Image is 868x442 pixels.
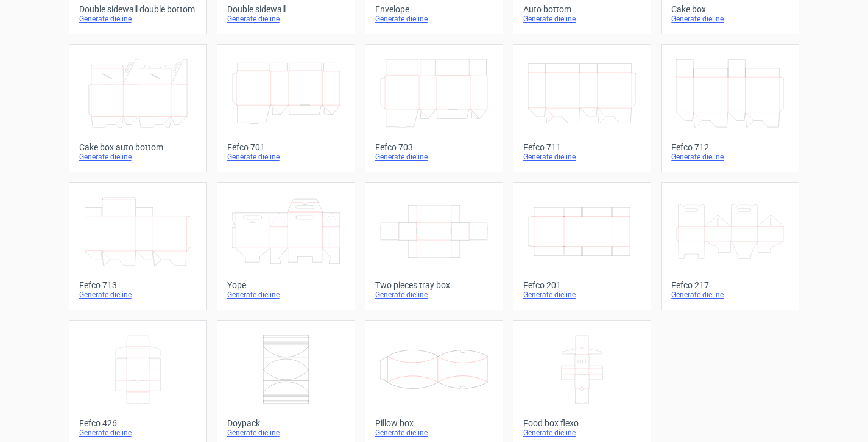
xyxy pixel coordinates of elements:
[523,152,641,162] div: Generate dieline
[79,280,197,290] div: Fefco 713
[523,428,641,438] div: Generate dieline
[217,44,355,172] a: Fefco 701Generate dieline
[661,182,799,310] a: Fefco 217Generate dieline
[375,14,493,24] div: Generate dieline
[513,44,651,172] a: Fefco 711Generate dieline
[227,418,345,428] div: Doypack
[227,428,345,438] div: Generate dieline
[227,142,345,152] div: Fefco 701
[523,142,641,152] div: Fefco 711
[227,280,345,290] div: Yope
[365,44,503,172] a: Fefco 703Generate dieline
[523,418,641,428] div: Food box flexo
[671,14,789,24] div: Generate dieline
[227,152,345,162] div: Generate dieline
[513,182,651,310] a: Fefco 201Generate dieline
[523,4,641,14] div: Auto bottom
[227,4,345,14] div: Double sidewall
[79,290,197,300] div: Generate dieline
[671,152,789,162] div: Generate dieline
[671,290,789,300] div: Generate dieline
[375,142,493,152] div: Fefco 703
[79,418,197,428] div: Fefco 426
[661,44,799,172] a: Fefco 712Generate dieline
[79,428,197,438] div: Generate dieline
[79,4,197,14] div: Double sidewall double bottom
[69,44,207,172] a: Cake box auto bottomGenerate dieline
[671,142,789,152] div: Fefco 712
[671,280,789,290] div: Fefco 217
[365,182,503,310] a: Two pieces tray boxGenerate dieline
[227,290,345,300] div: Generate dieline
[375,152,493,162] div: Generate dieline
[79,142,197,152] div: Cake box auto bottom
[375,280,493,290] div: Two pieces tray box
[217,182,355,310] a: YopeGenerate dieline
[523,14,641,24] div: Generate dieline
[79,14,197,24] div: Generate dieline
[375,290,493,300] div: Generate dieline
[523,290,641,300] div: Generate dieline
[69,182,207,310] a: Fefco 713Generate dieline
[375,418,493,428] div: Pillow box
[671,4,789,14] div: Cake box
[375,428,493,438] div: Generate dieline
[227,14,345,24] div: Generate dieline
[79,152,197,162] div: Generate dieline
[523,280,641,290] div: Fefco 201
[375,4,493,14] div: Envelope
